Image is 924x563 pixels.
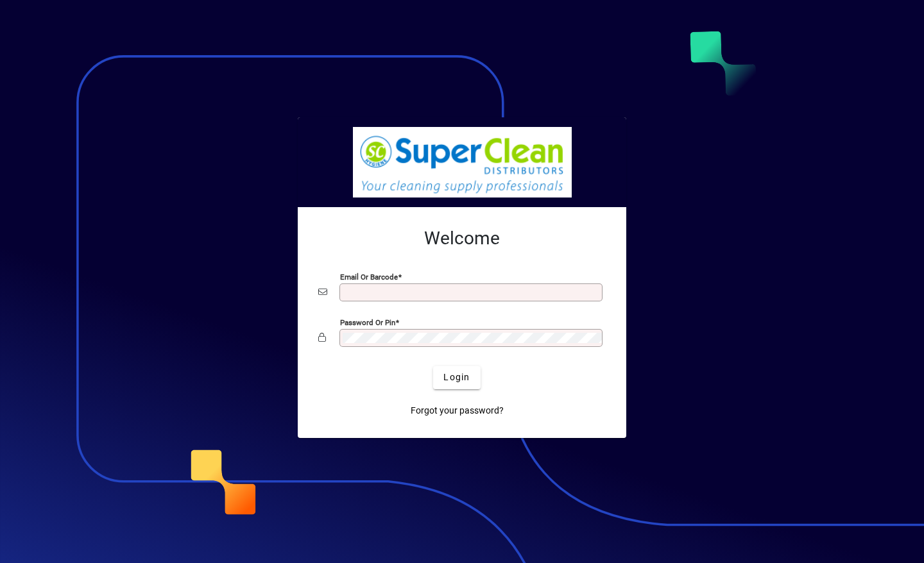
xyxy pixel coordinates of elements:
mat-label: Password or Pin [340,317,395,326]
button: Login [433,366,480,389]
mat-label: Email or Barcode [340,272,398,281]
a: Forgot your password? [406,399,509,423]
span: Login [443,371,470,384]
h2: Welcome [318,228,606,249]
span: Forgot your password? [411,404,504,417]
